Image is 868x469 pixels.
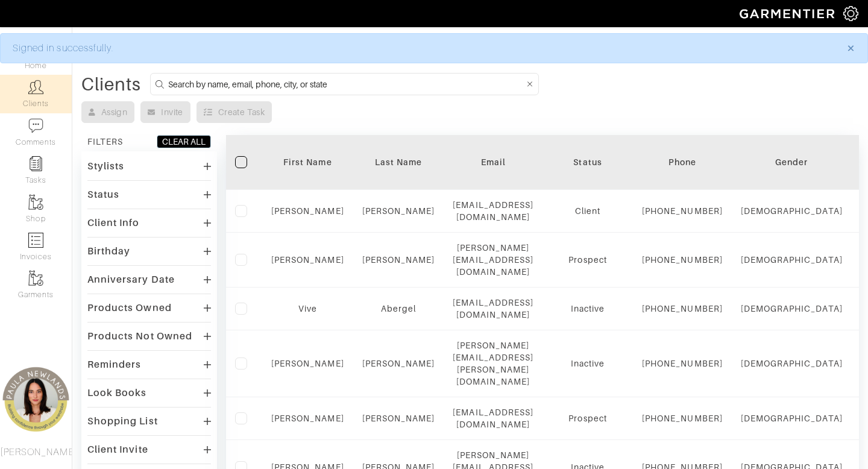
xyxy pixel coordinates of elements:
[362,359,435,368] a: [PERSON_NAME]
[87,217,140,229] div: Client Info
[28,80,43,95] img: clients-icon-6bae9207a08558b7cb47a8932f037763ab4055f8c8b6bfacd5dc20c3e0201464.png
[741,412,843,424] div: [DEMOGRAPHIC_DATA]
[734,3,843,24] img: garmentier-logo-header-white-b43fb05a5012e4ada735d5af1a66efaba907eab6374d6393d1fbf88cb4ef424d.png
[13,41,829,55] div: Signed in successfully.
[741,156,843,168] div: Gender
[642,303,723,315] div: [PHONE_NUMBER]
[453,339,533,388] div: [PERSON_NAME][EMAIL_ADDRESS][PERSON_NAME][DOMAIN_NAME]
[87,387,147,399] div: Look Books
[453,199,533,223] div: [EMAIL_ADDRESS][DOMAIN_NAME]
[642,412,723,424] div: [PHONE_NUMBER]
[28,195,43,210] img: garments-icon-b7da505a4dc4fd61783c78ac3ca0ef83fa9d6f193b1c9dc38574b1d14d53ca28.png
[87,189,119,201] div: Status
[741,254,843,266] div: [DEMOGRAPHIC_DATA]
[453,406,533,430] div: [EMAIL_ADDRESS][DOMAIN_NAME]
[542,135,633,190] th: Toggle SortBy
[552,205,624,217] div: Client
[642,357,723,370] div: [PHONE_NUMBER]
[87,359,141,371] div: Reminders
[271,414,344,423] a: [PERSON_NAME]
[741,303,843,315] div: [DEMOGRAPHIC_DATA]
[28,233,43,248] img: orders-icon-0abe47150d42831381b5fb84f609e132dff9fe21cb692f30cb5eec754e2cba89.png
[362,414,435,423] a: [PERSON_NAME]
[353,135,444,190] th: Toggle SortBy
[81,78,141,90] div: Clients
[271,156,344,168] div: First Name
[28,156,43,171] img: reminder-icon-8004d30b9f0a5d33ae49ab947aed9ed385cf756f9e5892f1edd6e32f2345188e.png
[552,357,624,370] div: Inactive
[298,304,317,313] a: Vive
[362,156,435,168] div: Last Name
[87,274,175,286] div: Anniversary Date
[28,118,43,133] img: comment-icon-a0a6a9ef722e966f86d9cbdc48e553b5cf19dbc54f86b18d962a5391bc8f6eb6.png
[271,255,344,265] a: [PERSON_NAME]
[262,135,353,190] th: Toggle SortBy
[741,205,843,217] div: [DEMOGRAPHIC_DATA]
[552,412,624,424] div: Prospect
[381,304,416,313] a: Abergel
[271,206,344,216] a: [PERSON_NAME]
[271,359,344,368] a: [PERSON_NAME]
[843,6,858,21] img: gear-icon-white-bd11855cb880d31180b6d7d6211b90ccbf57a29d726f0c71d8c61bd08dd39cc2.png
[642,156,723,168] div: Phone
[87,330,192,342] div: Products Not Owned
[362,255,435,265] a: [PERSON_NAME]
[453,242,533,278] div: [PERSON_NAME][EMAIL_ADDRESS][DOMAIN_NAME]
[162,136,206,148] div: CLEAR ALL
[87,160,124,172] div: Stylists
[642,205,723,217] div: [PHONE_NUMBER]
[453,156,533,168] div: Email
[87,415,158,427] div: Shopping List
[552,254,624,266] div: Prospect
[87,302,172,314] div: Products Owned
[453,297,533,321] div: [EMAIL_ADDRESS][DOMAIN_NAME]
[168,77,524,92] input: Search by name, email, phone, city, or state
[552,303,624,315] div: Inactive
[741,357,843,370] div: [DEMOGRAPHIC_DATA]
[157,135,211,148] button: CLEAR ALL
[87,444,148,456] div: Client Invite
[552,156,624,168] div: Status
[362,206,435,216] a: [PERSON_NAME]
[87,245,130,257] div: Birthday
[87,136,123,148] div: FILTERS
[732,135,852,190] th: Toggle SortBy
[642,254,723,266] div: [PHONE_NUMBER]
[28,271,43,286] img: garments-icon-b7da505a4dc4fd61783c78ac3ca0ef83fa9d6f193b1c9dc38574b1d14d53ca28.png
[846,40,855,56] span: ×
